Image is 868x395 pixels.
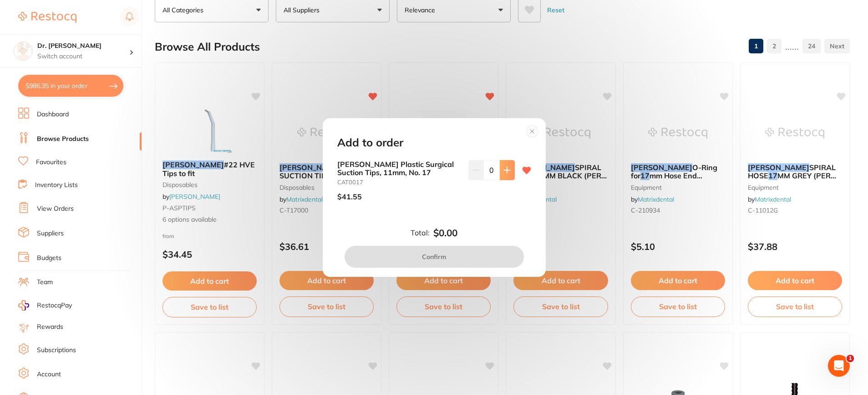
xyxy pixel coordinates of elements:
[828,355,850,377] iframe: Intercom live chat
[337,160,461,177] b: [PERSON_NAME] Plastic Surgical Suction Tips, 11mm, No. 17
[337,136,403,149] h2: Add to order
[345,246,524,268] button: Confirm
[411,229,430,237] label: Total:
[337,179,461,186] small: CAT0017
[337,192,362,201] p: $41.55
[847,355,854,362] span: 1
[433,228,457,239] b: $0.00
